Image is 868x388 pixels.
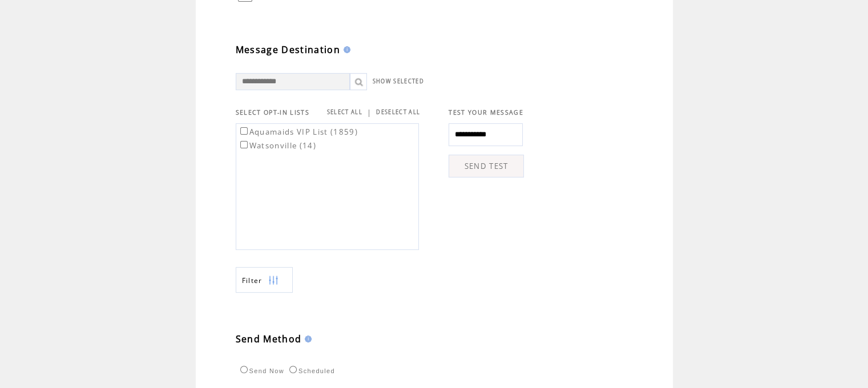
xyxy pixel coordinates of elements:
[449,155,524,177] a: SEND TEST
[240,141,248,148] input: Watsonville (14)
[242,276,263,285] span: Show filters
[449,108,523,116] span: TEST YOUR MESSAGE
[373,78,424,85] a: SHOW SELECTED
[237,367,284,374] label: Send Now
[340,46,350,53] img: help.gif
[367,107,372,118] span: |
[376,108,420,116] a: DESELECT ALL
[238,127,358,137] label: Aquamaids VIP List (1859)
[236,267,293,293] a: Filter
[240,366,248,373] input: Send Now
[327,108,362,116] a: SELECT ALL
[238,140,316,151] label: Watsonville (14)
[236,333,302,345] span: Send Method
[301,336,312,342] img: help.gif
[268,268,278,293] img: filters.png
[240,127,248,135] input: Aquamaids VIP List (1859)
[236,108,309,116] span: SELECT OPT-IN LISTS
[286,367,335,374] label: Scheduled
[236,43,340,56] span: Message Destination
[289,366,297,373] input: Scheduled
